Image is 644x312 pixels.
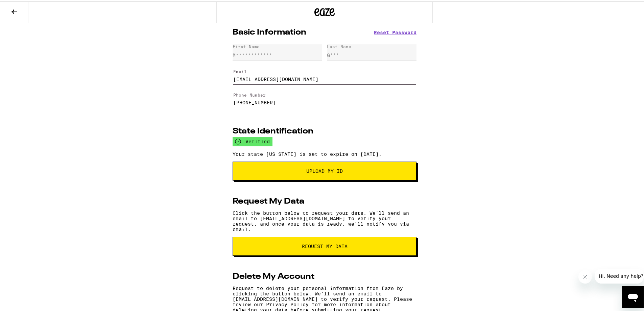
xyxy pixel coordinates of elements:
[233,209,416,231] p: Click the button below to request your data. We'll send an email to [EMAIL_ADDRESS][DOMAIN_NAME] ...
[233,91,266,96] label: Phone Number
[233,284,416,311] p: Request to delete your personal information from Eaze by clicking the button below. We'll send an...
[595,267,644,282] iframe: Message from company
[233,271,314,279] h2: Delete My Account
[233,160,416,179] button: Upload My ID
[622,285,644,307] iframe: Button to launch messaging window
[306,167,343,172] span: Upload My ID
[233,196,304,204] h2: Request My Data
[233,136,272,145] div: verified
[233,62,416,86] form: Edit Email Address
[233,235,416,254] button: request my data
[233,150,416,155] p: Your state [US_STATE] is set to expire on [DATE].
[233,126,313,134] h2: State Identification
[233,86,416,109] form: Edit Phone Number
[578,269,592,282] iframe: Close message
[302,243,348,247] span: request my data
[233,43,260,47] div: First Name
[374,29,416,34] button: Reset Password
[233,27,306,35] h2: Basic Information
[233,68,247,72] label: Email
[327,43,351,47] div: Last Name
